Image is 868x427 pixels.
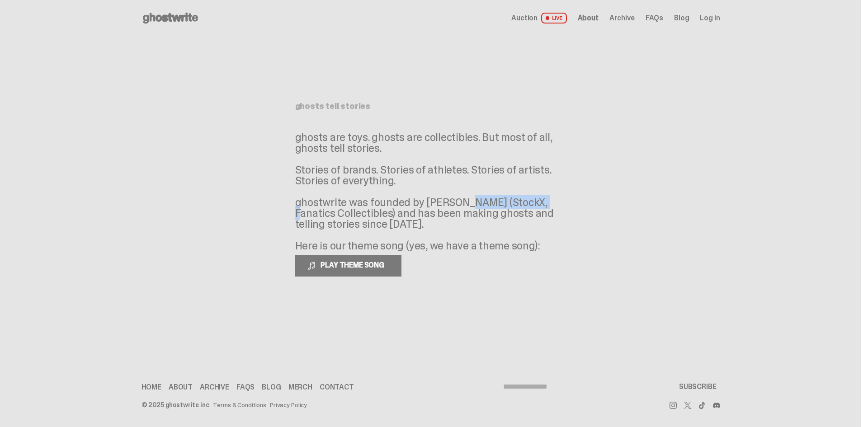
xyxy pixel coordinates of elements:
[295,132,566,251] p: ghosts are toys. ghosts are collectibles. But most of all, ghosts tell stories. Stories of brands...
[213,402,266,408] a: Terms & Conditions
[169,384,193,391] a: About
[295,102,566,110] h1: ghosts tell stories
[674,14,689,22] a: Blog
[142,384,161,391] a: Home
[262,384,281,391] a: Blog
[142,402,209,408] div: © 2025 ghostwrite inc
[609,14,635,22] a: Archive
[270,402,307,408] a: Privacy Policy
[511,14,538,22] span: Auction
[646,14,663,22] a: FAQs
[288,384,312,391] a: Merch
[236,384,255,391] a: FAQs
[541,13,567,23] span: LIVE
[295,255,401,277] button: PLAY THEME SONG
[320,384,354,391] a: Contact
[578,14,599,22] a: About
[700,14,720,22] a: Log in
[675,378,720,396] button: SUBSCRIBE
[317,260,390,270] span: PLAY THEME SONG
[200,384,229,391] a: Archive
[511,13,566,23] a: Auction LIVE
